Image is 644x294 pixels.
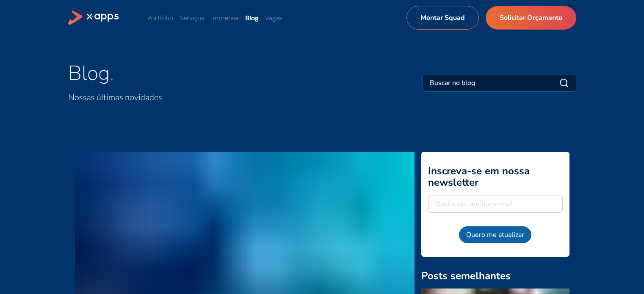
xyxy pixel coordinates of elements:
span: Blog [68,59,110,87]
a: Blog [245,14,258,22]
a: Serviços [180,14,204,22]
input: Qual o seu melhor e-mail [428,195,563,213]
a: Solicitar Orçamento [486,6,576,30]
a: Imprensa [211,14,238,22]
a: Portfólio [147,14,173,22]
h2: Posts semelhantes [421,270,569,282]
input: Buscar no blog [430,78,516,88]
span: Nossas últimas novidades [68,92,162,102]
button: Quero me atualizar [459,226,531,243]
a: Montar Squad [406,6,479,30]
h2: Inscreva-se em nossa newsletter [428,165,563,188]
a: Vagas [265,14,282,22]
